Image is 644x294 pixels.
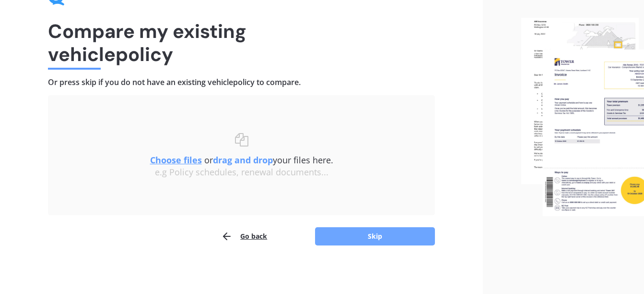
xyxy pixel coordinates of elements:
button: Go back [221,227,267,246]
b: drag and drop [213,154,273,166]
img: files.webp [521,18,644,216]
h1: Compare my existing vehicle policy [48,20,435,66]
span: or your files here. [150,154,333,166]
h4: Or press skip if you do not have an existing vehicle policy to compare. [48,77,435,87]
u: Choose files [150,154,202,166]
button: Skip [315,227,435,245]
div: e.g Policy schedules, renewal documents... [67,167,416,178]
